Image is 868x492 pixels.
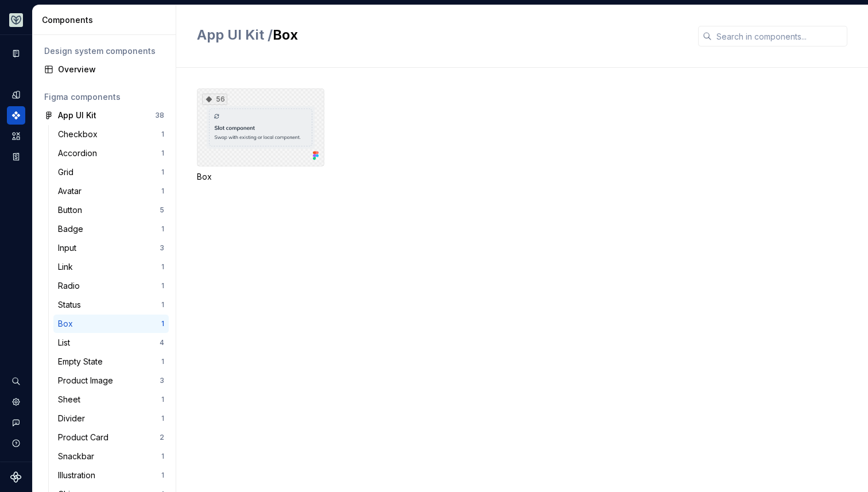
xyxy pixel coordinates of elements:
[161,471,164,480] div: 1
[197,26,273,43] span: App UI Kit /
[53,409,169,428] a: Divider1
[58,356,107,367] div: Empty State
[53,371,169,390] a: Product Image3
[53,334,169,352] a: List4
[58,261,77,273] div: Link
[53,239,169,257] a: Input3
[58,129,102,140] div: Checkbox
[44,91,164,103] div: Figma components
[58,470,100,481] div: Illustration
[161,187,164,196] div: 1
[53,220,169,238] a: Badge1
[161,149,164,158] div: 1
[197,26,684,44] h2: Box
[58,242,81,254] div: Input
[58,166,78,178] div: Grid
[53,163,169,181] a: Grid1
[58,204,87,216] div: Button
[58,185,86,197] div: Avatar
[53,201,169,219] a: Button5
[53,466,169,485] a: Illustration1
[9,13,23,27] img: 256e2c79-9abd-4d59-8978-03feab5a3943.png
[40,106,169,125] a: App UI Kit38
[202,94,227,105] div: 56
[58,394,85,405] div: Sheet
[161,281,164,290] div: 1
[53,258,169,276] a: Link1
[44,45,164,57] div: Design system components
[58,110,96,121] div: App UI Kit
[7,106,25,125] a: Components
[155,111,164,120] div: 38
[10,471,22,483] svg: Supernova Logo
[7,393,25,411] a: Settings
[53,352,169,371] a: Empty State1
[161,224,164,234] div: 1
[53,182,169,200] a: Avatar1
[58,451,99,462] div: Snackbar
[53,390,169,409] a: Sheet1
[161,262,164,272] div: 1
[161,300,164,309] div: 1
[712,26,847,47] input: Search in components...
[161,357,164,366] div: 1
[160,243,164,253] div: 3
[197,171,324,183] div: Box
[53,447,169,466] a: Snackbar1
[58,64,164,75] div: Overview
[161,395,164,404] div: 1
[7,127,25,145] a: Assets
[7,148,25,166] a: Storybook stories
[58,413,90,424] div: Divider
[58,318,77,330] div: Box
[7,372,25,390] button: Search ⌘K
[58,375,118,386] div: Product Image
[161,168,164,177] div: 1
[42,14,171,26] div: Components
[58,299,86,311] div: Status
[160,376,164,385] div: 3
[58,223,88,235] div: Badge
[53,315,169,333] a: Box1
[58,432,113,443] div: Product Card
[53,277,169,295] a: Radio1
[161,452,164,461] div: 1
[160,338,164,347] div: 4
[58,148,102,159] div: Accordion
[53,144,169,162] a: Accordion1
[53,296,169,314] a: Status1
[7,413,25,432] button: Contact support
[58,280,84,292] div: Radio
[7,44,25,63] a: Documentation
[161,414,164,423] div: 1
[7,86,25,104] a: Design tokens
[160,206,164,215] div: 5
[40,60,169,79] a: Overview
[53,428,169,447] a: Product Card2
[58,337,75,348] div: List
[160,433,164,442] div: 2
[161,319,164,328] div: 1
[161,130,164,139] div: 1
[53,125,169,144] a: Checkbox1
[197,88,324,183] div: 56Box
